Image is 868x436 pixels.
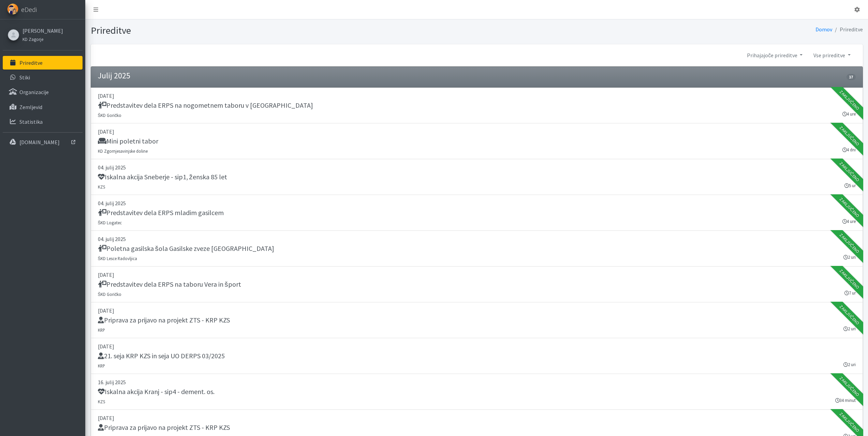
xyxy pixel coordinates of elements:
[98,184,105,190] small: KZS
[98,280,241,288] h5: Predstavitev dela ERPS na taboru Vera in šport
[3,100,83,114] a: Zemljevid
[98,112,122,118] small: ŠKD Goričko
[741,48,808,62] a: Prihajajoče prireditve
[98,291,122,297] small: ŠKD Goričko
[91,88,863,123] a: [DATE] Predstavitev dela ERPS na nogometnem taboru v [GEOGRAPHIC_DATA] ŠKD Goričko 4 ure Zaključeno
[832,25,863,34] li: Prireditve
[808,48,856,62] a: Vse prireditve
[98,173,227,181] h5: Iskalna akcija Sneberje - sip1, ženska 85 let
[98,235,856,243] p: 04. julij 2025
[98,327,105,333] small: KRP
[3,115,83,129] a: Statistika
[98,148,148,154] small: KD Zgornjesavinjske doline
[91,374,863,410] a: 16. julij 2025 Iskalna akcija Kranj - sip4 - dement. os. KZS 34 minut Zaključeno
[91,231,863,267] a: 04. julij 2025 Poletna gasilska šola Gasilske zveze [GEOGRAPHIC_DATA] ŠKD Lesce Radovljica 2 uri ...
[98,423,230,432] h5: Priprava za prijavo na projekt ZTS - KRP KZS
[7,3,18,15] img: eDedi
[3,71,83,84] a: Stiki
[98,199,856,207] p: 04. julij 2025
[847,74,855,80] span: 17
[91,25,474,36] h1: Prireditve
[91,338,863,374] a: [DATE] 21. seja KRP KZS in seja UO DERPS 03/2025 KRP 2 uri
[98,256,137,261] small: ŠKD Lesce Radovljica
[19,59,43,66] p: Prireditve
[19,118,43,125] p: Statistika
[98,271,856,279] p: [DATE]
[98,363,105,369] small: KRP
[98,352,225,360] h5: 21. seja KRP KZS in seja UO DERPS 03/2025
[3,56,83,70] a: Prireditve
[98,163,856,171] p: 04. julij 2025
[98,378,856,386] p: 16. julij 2025
[98,342,856,350] p: [DATE]
[98,137,158,145] h5: Mini poletni tabor
[98,316,230,324] h5: Priprava za prijavo na projekt ZTS - KRP KZS
[98,209,224,217] h5: Predstavitev dela ERPS mladim gasilcem
[23,35,63,43] a: KD Zagorje
[98,220,122,225] small: ŠKD Logatec
[98,127,856,136] p: [DATE]
[815,26,832,33] a: Domov
[843,361,856,368] small: 2 uri
[98,92,856,100] p: [DATE]
[98,71,130,81] h4: Julij 2025
[19,139,60,146] p: [DOMAIN_NAME]
[98,306,856,315] p: [DATE]
[98,388,215,396] h5: Iskalna akcija Kranj - sip4 - dement. os.
[23,27,63,35] a: [PERSON_NAME]
[98,244,274,253] h5: Poletna gasilska šola Gasilske zveze [GEOGRAPHIC_DATA]
[91,159,863,195] a: 04. julij 2025 Iskalna akcija Sneberje - sip1, ženska 85 let KZS 5 ur Zaključeno
[91,195,863,231] a: 04. julij 2025 Predstavitev dela ERPS mladim gasilcem ŠKD Logatec 4 ure Zaključeno
[23,36,43,42] small: KD Zagorje
[19,89,49,95] p: Organizacije
[21,4,37,15] span: eDedi
[91,267,863,302] a: [DATE] Predstavitev dela ERPS na taboru Vera in šport ŠKD Goričko 7 ur Zaključeno
[19,104,42,110] p: Zemljevid
[98,414,856,422] p: [DATE]
[3,85,83,99] a: Organizacije
[91,123,863,159] a: [DATE] Mini poletni tabor KD Zgornjesavinjske doline 4 dni Zaključeno
[91,302,863,338] a: [DATE] Priprava za prijavo na projekt ZTS - KRP KZS KRP 2 uri Zaključeno
[3,135,83,149] a: [DOMAIN_NAME]
[19,74,30,81] p: Stiki
[98,101,313,109] h5: Predstavitev dela ERPS na nogometnem taboru v [GEOGRAPHIC_DATA]
[98,399,105,404] small: KZS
